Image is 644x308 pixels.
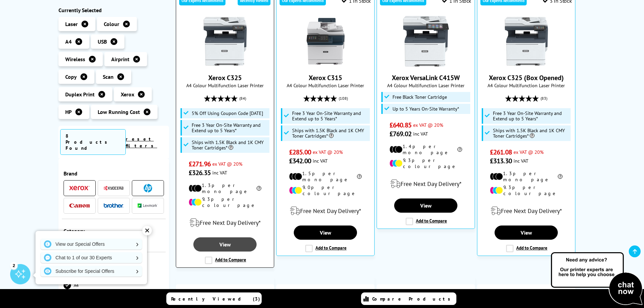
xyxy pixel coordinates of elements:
span: A4 Colour Multifunction Laser Printer [481,82,572,89]
a: reset filters [126,136,157,149]
a: View [193,237,256,252]
span: Free 3 Year On-Site Warranty and Extend up to 5 Years* [292,111,368,121]
a: Xerox C325 [200,61,251,68]
span: A4 Colour Multifunction Laser Printer [380,82,471,89]
img: HP [144,184,152,192]
div: 2 [10,262,18,269]
img: Open Live Chat window [549,251,644,307]
span: Compare Products [372,296,454,302]
span: Low Running Cost [98,109,140,115]
a: Subscribe for Special Offers [41,266,142,277]
a: Canon [69,202,90,210]
li: 9.3p per colour page [490,184,563,196]
span: USB [98,38,107,45]
span: ex VAT @ 20% [212,161,242,167]
a: Recently Viewed (3) [166,292,262,305]
span: ex VAT @ 20% [313,149,343,155]
span: A4 Colour Multifunction Laser Printer [280,82,371,89]
li: 1.3p per mono page [189,182,261,194]
span: Scan [103,73,114,80]
span: HP [65,109,72,115]
img: Lexmark [138,204,158,208]
a: View our Special Offers [41,239,142,250]
img: Xerox C315 [300,16,351,67]
span: inc VAT [514,158,528,164]
span: Laser [65,21,78,27]
li: 9.0p per colour page [289,184,362,196]
a: Compare Products [361,292,456,305]
span: Recently Viewed (3) [171,296,260,302]
a: Xerox C325 (Box Opened) [489,73,564,82]
span: Colour [104,21,119,27]
span: Free Black Toner Cartridge [392,94,447,100]
span: Ships with 1.5K Black and 1K CMY Toner Cartridges* [292,128,368,139]
div: modal_delivery [180,213,270,232]
div: modal_delivery [481,202,572,220]
a: Xerox C315 [300,61,351,68]
a: Xerox C325 [208,73,242,82]
img: Kyocera [103,186,124,191]
span: £342.00 [289,157,311,165]
label: Add to Compare [305,245,347,252]
a: View [495,226,557,240]
img: Xerox C325 (Box Opened) [501,16,552,67]
img: Xerox [69,186,90,191]
span: (83) [541,92,547,105]
a: Lexmark [138,202,158,210]
a: View [294,226,357,240]
span: £769.02 [389,129,411,138]
img: Canon [69,204,90,208]
label: Add to Compare [406,218,447,225]
span: A4 [65,38,72,45]
span: £271.96 [189,160,211,168]
div: modal_delivery [280,202,371,220]
span: Xerox [121,91,134,98]
img: Xerox C325 [200,16,251,67]
span: Free 3 Year On-Site Warranty and Extend up to 5 Years* [493,111,569,121]
span: 5% Off Using Coupon Code [DATE] [192,111,263,116]
span: Up to 5 Years On-Site Warranty* [392,106,459,112]
a: A4 [64,282,114,289]
label: Add to Compare [506,245,547,252]
span: inc VAT [212,169,227,176]
img: Brother [103,203,124,208]
span: ex VAT @ 20% [413,122,443,128]
span: A4 Colour Multifunction Laser Printer [180,82,270,89]
a: Xerox C315 [309,73,342,82]
span: £285.00 [289,148,311,157]
span: ex VAT @ 20% [514,149,544,155]
div: ✕ [142,226,152,235]
span: £326.35 [189,168,211,177]
span: (84) [239,92,246,105]
li: 1.4p per mono page [389,143,462,156]
span: Airprint [111,56,129,63]
li: 9.3p per colour page [189,196,261,208]
span: Ships with 1.5K Black and 1K CMY Toner Cartridges* [192,140,268,150]
span: Copy [65,73,77,80]
span: inc VAT [313,158,328,164]
span: Duplex Print [65,91,95,98]
a: Brother [103,202,124,210]
span: £640.85 [389,121,411,129]
div: Currently Selected [58,7,169,14]
label: Add to Compare [205,257,246,264]
div: modal_delivery [380,174,471,193]
a: View [394,198,457,213]
a: Kyocera [103,184,124,192]
a: Chat to 1 of our 30 Experts [41,252,142,263]
img: Xerox VersaLink C415W [401,16,451,67]
a: Xerox C325 (Box Opened) [501,61,552,68]
span: Free 3 Year On-Site Warranty and Extend up to 5 Years* [192,122,268,133]
span: Ships with 1.5K Black and 1K CMY Toner Cartridges* [493,128,569,139]
a: HP [138,184,158,192]
span: £261.08 [490,148,512,157]
a: Xerox VersaLink C415W [401,61,451,68]
div: Brand [64,170,164,177]
li: 1.5p per mono page [289,170,362,183]
span: 8 Products Found [60,129,126,155]
span: £313.30 [490,157,512,165]
span: (108) [339,92,348,105]
li: 9.3p per colour page [389,157,462,169]
span: Wireless [65,56,85,63]
li: 1.3p per mono page [490,170,563,183]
